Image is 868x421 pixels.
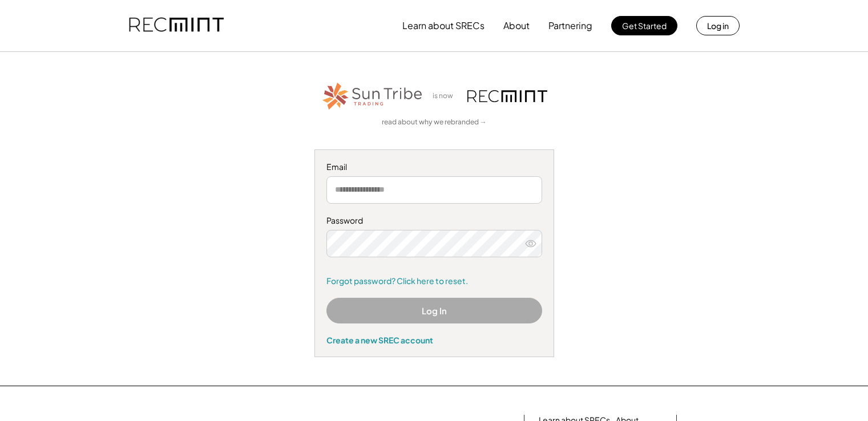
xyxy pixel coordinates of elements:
button: Log In [326,298,542,323]
div: Create a new SREC account [326,335,542,345]
div: Email [326,161,542,173]
a: read about why we rebranded → [382,118,487,127]
img: STT_Horizontal_Logo%2B-%2BColor.png [321,80,424,112]
a: Forgot password? Click here to reset. [326,276,542,287]
button: Partnering [548,14,592,37]
button: Log in [696,16,740,35]
button: Get Started [611,16,677,35]
button: Learn about SRECs [402,14,485,37]
img: recmint-logotype%403x.png [467,90,547,102]
img: recmint-logotype%403x.png [129,6,224,45]
div: Password [326,215,542,226]
button: About [503,14,530,37]
div: is now [430,91,462,101]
